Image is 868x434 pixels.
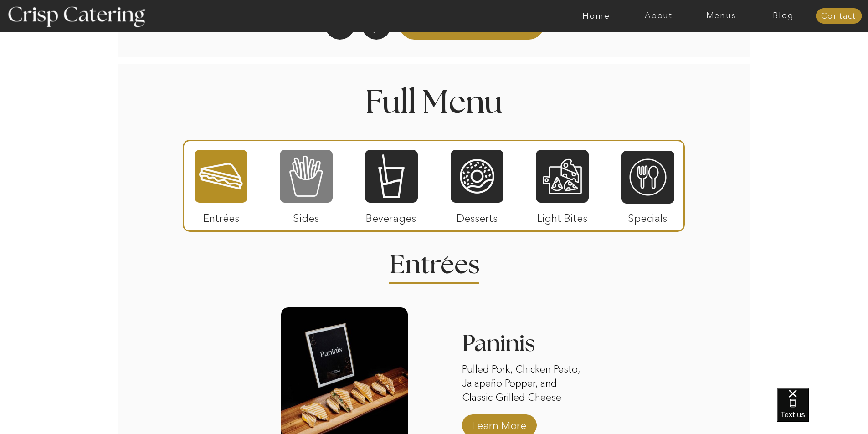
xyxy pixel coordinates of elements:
[627,11,690,20] a: About
[617,203,678,229] p: Specials
[462,363,589,406] p: Pulled Pork, Chicken Pesto, Jalapeño Popper, and Classic Grilled Cheese
[308,87,561,114] h1: Full Menu
[690,11,752,20] a: Menus
[361,203,421,229] p: Beverages
[816,12,862,21] a: Contact
[395,8,549,40] a: Get a Free Quote [DATE]
[752,11,815,20] a: Blog
[462,332,589,361] h3: Paninis
[532,203,593,229] p: Light Bites
[390,252,479,270] h2: Entrees
[565,11,627,20] a: Home
[191,203,252,229] p: Entrées
[276,203,336,229] p: Sides
[777,388,868,434] iframe: podium webchat widget bubble
[447,203,508,229] p: Desserts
